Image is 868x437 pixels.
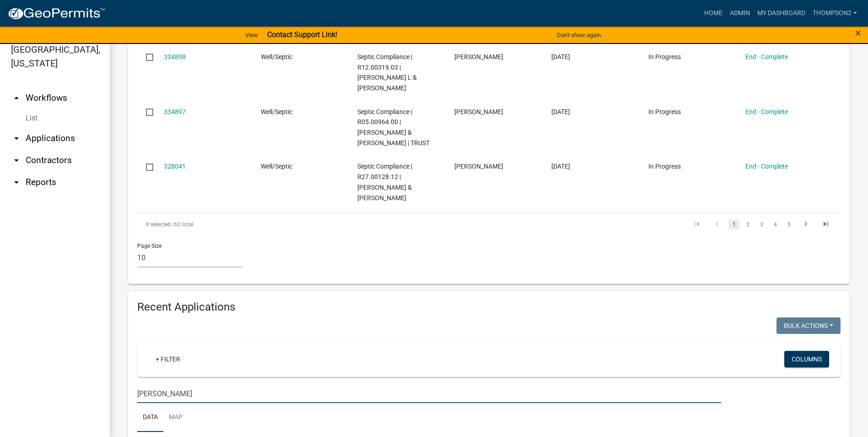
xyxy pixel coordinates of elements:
li: page 2 [741,217,755,232]
i: arrow_drop_down [11,177,22,188]
button: Bulk Actions [776,317,841,334]
li: page 5 [782,217,796,232]
span: Darrin [454,163,503,170]
a: go to previous page [708,219,726,229]
h4: Recent Applications [137,300,841,314]
li: page 1 [727,217,741,232]
a: Data [137,403,163,432]
a: 3 [756,219,767,229]
span: Well/Septic [261,53,292,60]
span: Well/Septic [261,163,292,170]
a: 2 [742,219,753,229]
a: 1 [728,219,739,229]
a: End - Complete [745,108,788,115]
button: Columns [784,351,829,367]
a: My Dashboard [754,5,809,22]
i: arrow_drop_down [11,133,22,144]
span: Septic Compliance | R05.00964.00 | HOVDA,ROBERT H & JEANNE M | TRUST [357,108,430,147]
a: go to last page [817,219,835,229]
span: 11/12/2024 [551,53,570,60]
a: Home [701,5,726,22]
strong: Contact Support Link! [267,30,337,39]
div: 62 total [137,213,415,236]
a: Map [163,403,188,432]
span: 0 selected / [146,221,174,228]
i: arrow_drop_down [11,155,22,166]
a: go to next page [797,219,814,229]
a: 328041 [164,163,186,170]
a: Thompson2 [809,5,861,22]
a: End - Complete [745,163,788,170]
a: 334897 [164,108,186,115]
span: Septic Compliance | R27.00128.12 | CARLSON,JOEL L & DONNA L [357,163,412,201]
span: 10/25/2024 [551,163,570,170]
span: In Progress [648,108,681,115]
button: Don't show again [553,27,604,43]
span: Well/Septic [261,108,292,115]
a: go to first page [688,219,706,229]
a: 5 [783,219,794,229]
a: End - Complete [745,53,788,60]
span: In Progress [648,53,681,60]
li: page 4 [768,217,782,232]
span: × [855,27,861,39]
span: Darrin [454,53,503,60]
li: page 3 [755,217,768,232]
a: View [242,27,262,43]
a: 4 [770,219,781,229]
span: Darrin [454,108,503,115]
i: arrow_drop_up [11,93,22,104]
span: Septic Compliance | R12.00319.03 | QUIMBY,NICHOLAS L & SARA J [357,53,417,92]
input: Search for applications [137,384,721,403]
span: 11/12/2024 [551,108,570,115]
a: 334898 [164,53,186,60]
button: Close [855,27,861,38]
span: In Progress [648,163,681,170]
a: + Filter [148,351,188,367]
a: Admin [726,5,754,22]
